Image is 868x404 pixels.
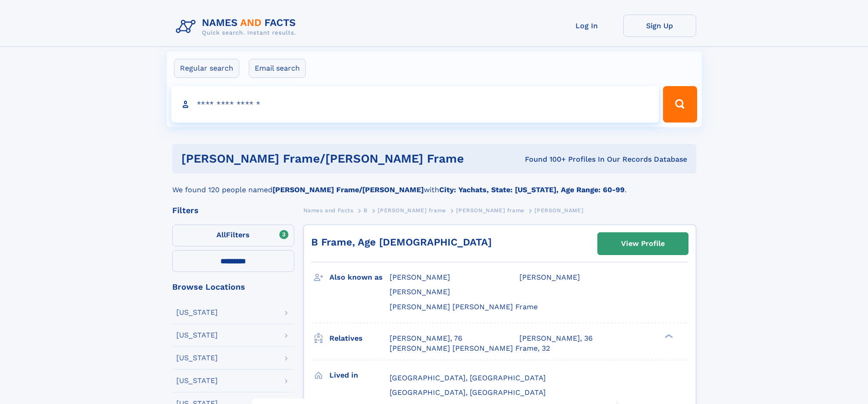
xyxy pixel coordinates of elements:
a: Log In [550,15,623,37]
div: Filters [172,206,294,215]
a: Sign Up [623,15,696,37]
a: Names and Facts [303,205,354,216]
div: Browse Locations [172,283,294,291]
span: [PERSON_NAME] [PERSON_NAME] Frame [390,302,538,311]
h3: Also known as [329,270,390,285]
div: View Profile [621,233,665,254]
a: [PERSON_NAME] [PERSON_NAME] Frame, 32 [390,343,550,353]
label: Regular search [174,59,239,78]
div: [US_STATE] [176,309,218,316]
div: [US_STATE] [176,354,218,362]
b: [PERSON_NAME] Frame/[PERSON_NAME] [272,185,424,194]
a: [PERSON_NAME], 76 [390,333,462,343]
span: [PERSON_NAME] frame [456,207,524,214]
button: Search Button [663,86,697,123]
a: View Profile [598,233,688,255]
span: [PERSON_NAME] frame [378,207,446,214]
h3: Relatives [329,331,390,346]
img: Logo Names and Facts [172,15,303,39]
label: Filters [172,225,294,246]
h3: Lived in [329,368,390,383]
span: B [364,207,368,214]
div: [US_STATE] [176,332,218,339]
div: Found 100+ Profiles In Our Records Database [494,154,687,164]
span: [GEOGRAPHIC_DATA], [GEOGRAPHIC_DATA] [390,388,546,397]
span: [PERSON_NAME] [390,287,450,296]
div: ❯ [663,333,673,339]
span: [PERSON_NAME] [390,273,450,281]
span: [GEOGRAPHIC_DATA], [GEOGRAPHIC_DATA] [390,373,546,382]
a: B [364,205,368,216]
a: B Frame, Age [DEMOGRAPHIC_DATA] [311,236,492,248]
span: [PERSON_NAME] [519,273,580,281]
a: [PERSON_NAME] frame [456,205,524,216]
div: [US_STATE] [176,377,218,384]
div: We found 120 people named with . [172,174,696,195]
h1: [PERSON_NAME] frame/[PERSON_NAME] frame [181,153,494,164]
span: [PERSON_NAME] [534,207,583,214]
input: search input [171,86,659,123]
a: [PERSON_NAME] frame [378,205,446,216]
label: Email search [249,59,306,78]
a: [PERSON_NAME], 36 [519,333,593,343]
b: City: Yachats, State: [US_STATE], Age Range: 60-99 [439,185,625,194]
span: All [216,230,226,239]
